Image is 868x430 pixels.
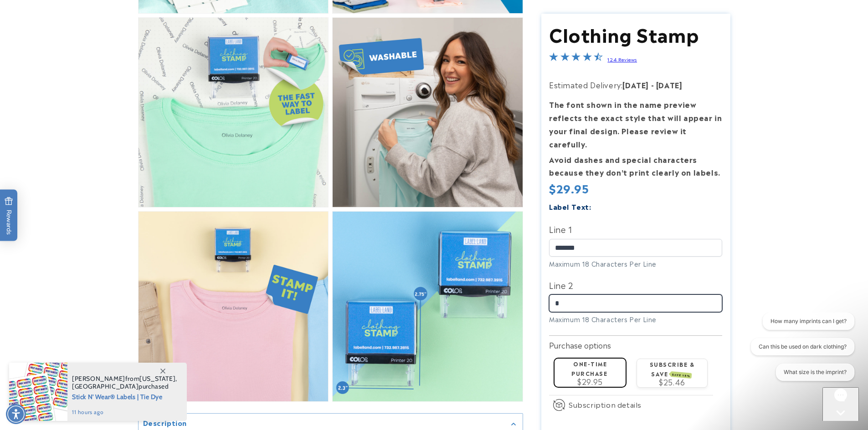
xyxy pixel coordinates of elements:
strong: Avoid dashes and special characters because they don’t print clearly on labels. [549,153,720,177]
div: Accessibility Menu [6,404,26,424]
label: One-time purchase [571,359,607,377]
span: [GEOGRAPHIC_DATA] [72,382,139,390]
label: Label Text: [549,201,591,212]
label: Line 2 [549,277,722,292]
span: $29.95 [549,180,589,196]
label: Line 1 [549,222,722,236]
div: Maximum 18 Characters Per Line [549,258,722,268]
iframe: Gorgias live chat messenger [822,387,859,421]
span: SAVE 15% [671,371,692,379]
label: Subscribe & save [650,360,695,378]
iframe: Gorgias live chat conversation starters [743,313,859,389]
strong: - [651,79,654,90]
p: Estimated Delivery: [549,78,722,91]
h1: Clothing Stamp [549,22,722,46]
strong: The font shown in the name preview reflects the exact style that will appear in your final design... [549,99,722,149]
strong: [DATE] [656,79,683,90]
span: from , purchased [72,375,177,390]
strong: [DATE] [622,79,649,90]
a: 124 Reviews - open in a new tab [607,56,637,62]
span: Subscription details [569,399,642,410]
span: $29.95 [577,376,603,387]
span: Rewards [5,197,13,234]
span: Stick N' Wear® Labels | Tie Dye [72,390,177,402]
span: 4.4-star overall rating [549,53,603,64]
div: Maximum 18 Characters Per Line [549,314,722,324]
span: 11 hours ago [72,408,177,416]
iframe: Sign Up via Text for Offers [7,357,115,384]
label: Purchase options [549,339,611,350]
span: $25.46 [659,376,685,387]
span: [US_STATE] [139,374,175,383]
h2: Description [143,418,187,427]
